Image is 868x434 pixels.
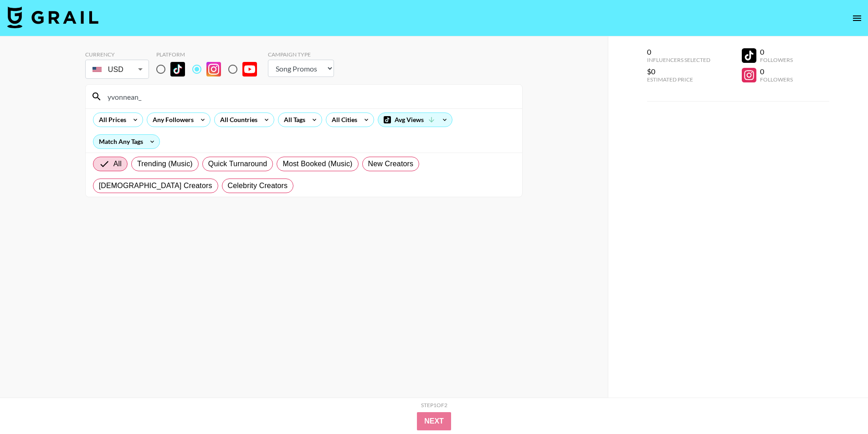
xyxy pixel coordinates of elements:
div: Followers [760,76,793,83]
div: USD [87,61,147,77]
div: Avg Views [378,113,452,127]
span: Quick Turnaround [208,158,267,169]
button: open drawer [848,9,866,27]
span: All [113,158,122,169]
div: Currency [85,51,149,58]
span: Celebrity Creators [228,180,288,191]
div: Influencers Selected [647,56,710,63]
span: Most Booked (Music) [282,158,352,169]
div: All Prices [93,113,128,127]
div: Step 1 of 2 [421,402,447,408]
div: Platform [156,51,264,58]
div: Match Any Tags [93,135,159,148]
div: 0 [760,67,793,76]
img: YouTube [242,62,257,77]
div: Followers [760,56,793,63]
img: Grail Talent [7,6,98,28]
button: Next [417,412,451,430]
span: New Creators [368,158,414,169]
span: [DEMOGRAPHIC_DATA] Creators [99,180,212,191]
img: TikTok [170,62,185,77]
div: $0 [647,67,710,76]
img: Instagram [206,62,221,77]
div: All Countries [215,113,259,127]
div: Campaign Type [268,51,334,58]
div: Estimated Price [647,76,710,83]
input: Search by User Name [102,89,517,104]
div: Any Followers [147,113,195,127]
div: All Cities [326,113,359,127]
div: 0 [647,47,710,56]
div: 0 [760,47,793,56]
span: Trending (Music) [137,158,193,169]
div: All Tags [278,113,307,127]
